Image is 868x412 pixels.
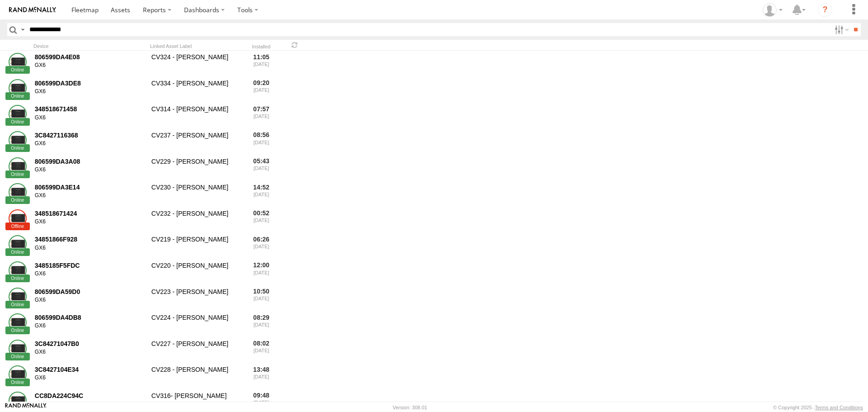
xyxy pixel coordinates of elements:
div: CV230 - [PERSON_NAME] [150,182,241,206]
span: Refresh [289,41,300,49]
div: GX6 [35,401,145,408]
label: Search Filter Options [831,23,850,36]
div: CV324 - [PERSON_NAME] [150,52,241,76]
div: 806599DA3E14 [35,183,145,191]
div: 00:52 [DATE] [244,208,278,232]
div: GX6 [35,374,145,382]
div: Device [33,43,146,49]
div: Hayley Petersen [759,3,786,17]
div: GX6 [35,297,145,304]
div: GX6 [35,245,145,252]
div: CV314 - [PERSON_NAME] [150,104,241,128]
div: 05:43 [DATE] [244,156,278,180]
div: CV228 - [PERSON_NAME] [150,365,241,389]
div: 3C84271047B0 [35,340,145,348]
div: GX6 [35,218,145,226]
div: 3485185F5FDC [35,261,145,270]
img: rand-logo.svg [9,7,56,13]
div: Version: 308.01 [393,405,427,410]
div: CV223 - [PERSON_NAME] [150,286,241,311]
div: CV224 - [PERSON_NAME] [150,312,241,336]
div: CV229 - [PERSON_NAME] [150,156,241,180]
div: CV334 - [PERSON_NAME] [150,78,241,102]
label: Search Query [19,23,26,36]
div: GX6 [35,140,145,147]
div: 07:57 [DATE] [244,104,278,128]
div: GX6 [35,322,145,330]
div: GX6 [35,166,145,174]
div: CC8DA224C94C [35,392,145,400]
div: GX6 [35,192,145,199]
div: 09:20 [DATE] [244,78,278,102]
div: CV220 - [PERSON_NAME] [150,260,241,284]
a: Visit our Website [5,403,47,412]
div: GX6 [35,270,145,278]
div: 806599DA4E08 [35,53,145,61]
div: 34851866F928 [35,235,145,243]
div: © Copyright 2025 - [773,405,863,410]
div: Linked Asset Label [150,43,241,49]
div: GX6 [35,88,145,95]
div: 06:26 [DATE] [244,234,278,259]
div: 13:48 [DATE] [244,365,278,389]
div: 12:00 [DATE] [244,260,278,284]
div: Installed [244,45,278,49]
div: CV237 - [PERSON_NAME] [150,130,241,154]
div: 08:02 [DATE] [244,338,278,363]
div: 10:50 [DATE] [244,286,278,311]
div: CV232 - [PERSON_NAME] [150,208,241,232]
div: 3C8427116368 [35,131,145,139]
div: GX6 [35,114,145,122]
i: ? [818,3,832,17]
div: 806599DA59D0 [35,288,145,296]
div: 08:56 [DATE] [244,130,278,154]
div: 806599DA4DB8 [35,313,145,322]
a: Terms and Conditions [815,405,863,410]
div: CV219 - [PERSON_NAME] [150,234,241,259]
div: 08:29 [DATE] [244,312,278,336]
div: CV227 - [PERSON_NAME] [150,338,241,363]
div: 806599DA3A08 [35,157,145,166]
div: 348518671424 [35,209,145,218]
div: GX6 [35,62,145,69]
div: 14:52 [DATE] [244,182,278,206]
div: 11:05 [DATE] [244,52,278,76]
div: 806599DA3DE8 [35,79,145,87]
div: 3C8427104E34 [35,365,145,374]
div: GX6 [35,349,145,356]
div: 348518671458 [35,105,145,113]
